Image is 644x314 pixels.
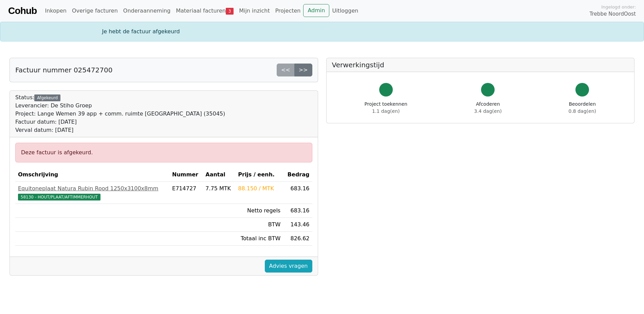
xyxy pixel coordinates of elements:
span: 1.1 dag(en) [372,108,400,114]
th: Prijs / eenh. [235,168,283,182]
th: Nummer [169,168,203,182]
span: 3.4 dag(en) [474,108,502,114]
h5: Verwerkingstijd [332,61,629,69]
div: Beoordelen [569,101,596,115]
div: Status: [15,93,225,134]
td: Totaal inc BTW [235,232,283,246]
a: Uitloggen [329,4,361,18]
div: Deze factuur is afgekeurd. [15,143,312,162]
div: 88.150 / MTK [238,185,280,193]
div: Je hebt de factuur afgekeurd [98,28,546,36]
a: Overige facturen [69,4,121,18]
a: Onderaanneming [121,4,173,18]
a: Equitoneplaat Natura Rubin Rood 1250x3100x8mm58130 - HOUT/PLAAT/AFTIMMERHOUT [18,185,167,201]
div: Verval datum: [DATE] [15,126,225,134]
div: Leverancier: De Stiho Groep [15,102,225,110]
a: >> [294,64,312,76]
a: Admin [303,4,329,17]
td: BTW [235,218,283,232]
span: 3 [226,8,234,15]
div: Project: Lange Wemen 39 app + comm. ruimte [GEOGRAPHIC_DATA] (35045) [15,110,225,118]
div: Equitoneplaat Natura Rubin Rood 1250x3100x8mm [18,185,167,193]
a: Advies vragen [265,260,312,273]
span: 0.8 dag(en) [569,108,596,114]
td: 683.16 [283,182,312,204]
div: Afcoderen [474,101,502,115]
h5: Factuur nummer 025472700 [15,66,112,74]
span: Trebbe NoordOost [590,10,636,18]
div: Factuur datum: [DATE] [15,118,225,126]
div: 7.75 MTK [205,185,233,193]
span: Ingelogd onder: [601,4,636,10]
td: 143.46 [283,218,312,232]
a: Cohub [8,3,37,19]
span: 58130 - HOUT/PLAAT/AFTIMMERHOUT [18,194,100,200]
th: Bedrag [283,168,312,182]
th: Aantal [203,168,235,182]
td: 826.62 [283,232,312,246]
td: 683.16 [283,204,312,218]
td: E714727 [169,182,203,204]
td: Netto regels [235,204,283,218]
a: Materiaal facturen3 [173,4,236,18]
a: Projecten [273,4,303,18]
th: Omschrijving [15,168,169,182]
div: Afgekeurd [34,94,60,101]
div: Project toekennen [365,101,407,115]
a: Inkopen [42,4,69,18]
a: Mijn inzicht [236,4,273,18]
